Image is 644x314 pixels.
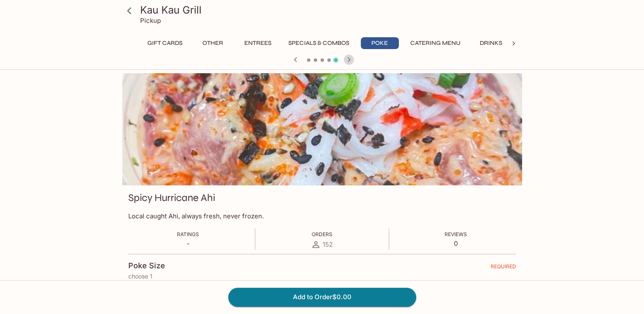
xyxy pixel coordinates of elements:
button: Specials & Combos [284,37,354,49]
button: Entrees [239,37,277,49]
span: Orders [312,231,332,237]
h3: Spicy Hurricane Ahi [128,191,215,204]
button: Poke [361,37,399,49]
p: - [177,240,199,248]
button: Other [194,37,232,49]
p: choose 1 [128,273,516,280]
p: Pickup [140,17,161,25]
button: Catering Menu [406,37,465,49]
div: Spicy Hurricane Ahi [122,73,522,185]
span: REQUIRED [491,263,516,273]
p: 0 [445,240,467,248]
button: Gift Cards [143,37,187,49]
span: Reviews [445,231,467,237]
button: Drinks [472,37,510,49]
span: 152 [323,240,333,248]
button: Add to Order$0.00 [228,288,416,306]
span: Ratings [177,231,199,237]
h3: Kau Kau Grill [140,3,519,17]
p: Local caught Ahi, always fresh, never frozen. [128,212,516,220]
h4: Poke Size [128,261,165,270]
